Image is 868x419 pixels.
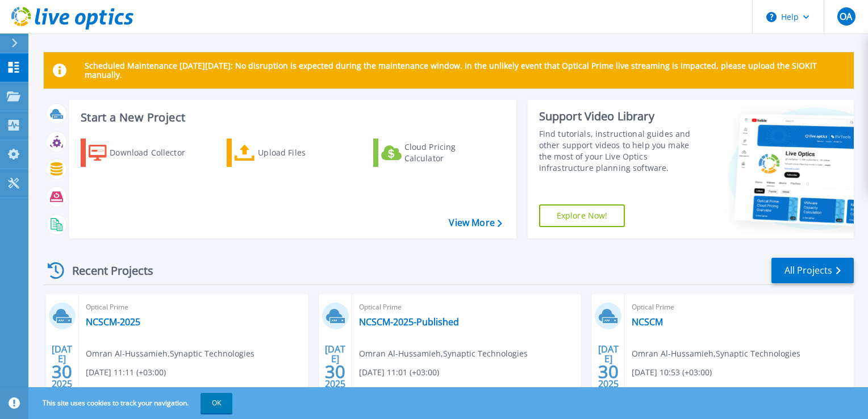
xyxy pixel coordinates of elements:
span: 30 [325,367,345,376]
div: Support Video Library [539,109,703,124]
a: View More [449,217,502,228]
a: Explore Now! [539,204,625,227]
span: Omran Al-Hussamieh , Synaptic Technologies [632,347,800,360]
a: Download Collector [81,139,207,167]
span: [DATE] 11:01 (+03:00) [359,366,439,379]
a: Upload Files [227,139,353,167]
span: Optical Prime [359,301,574,313]
span: Omran Al-Hussamieh , Synaptic Technologies [359,347,528,360]
span: [DATE] 11:11 (+03:00) [86,366,166,379]
div: Cloud Pricing Calculator [404,141,495,164]
a: NCSCM [632,316,663,328]
div: Upload Files [258,141,349,164]
span: 30 [598,367,619,376]
span: OA [840,12,852,21]
a: NCSCM-2025-Published [359,316,459,328]
span: Optical Prime [632,301,847,313]
h3: Start a New Project [81,111,502,124]
a: All Projects [771,258,854,283]
a: NCSCM-2025 [86,316,140,328]
span: 30 [52,367,72,376]
button: OK [201,393,232,413]
span: Omran Al-Hussamieh , Synaptic Technologies [86,347,254,360]
span: This site uses cookies to track your navigation. [31,393,232,413]
div: [DATE] 2025 [51,346,73,387]
div: Find tutorials, instructional guides and other support videos to help you make the most of your L... [539,128,703,174]
div: [DATE] 2025 [598,346,619,387]
div: Recent Projects [44,257,169,284]
div: [DATE] 2025 [324,346,346,387]
p: Scheduled Maintenance [DATE][DATE]: No disruption is expected during the maintenance window. In t... [85,61,845,79]
span: [DATE] 10:53 (+03:00) [632,366,712,379]
span: Optical Prime [86,301,301,313]
a: Cloud Pricing Calculator [373,139,500,167]
div: Download Collector [110,141,201,164]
